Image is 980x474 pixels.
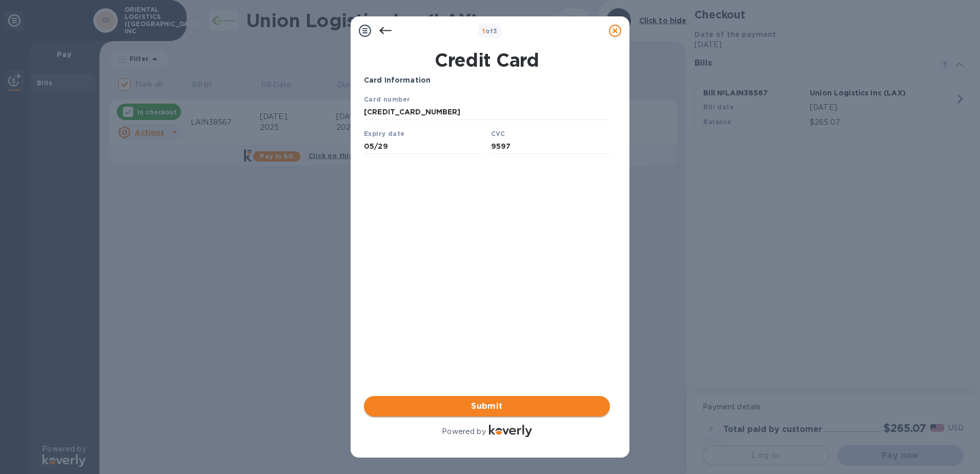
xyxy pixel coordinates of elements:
b: of 3 [482,27,498,35]
button: Submit [364,396,610,417]
span: 1 [482,27,485,35]
p: Powered by [442,426,485,437]
iframe: Your browser does not support iframes [364,94,610,156]
img: Logo [489,425,532,437]
b: Card Information [364,76,431,84]
h1: Credit Card [360,49,614,71]
span: Submit [372,400,602,412]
